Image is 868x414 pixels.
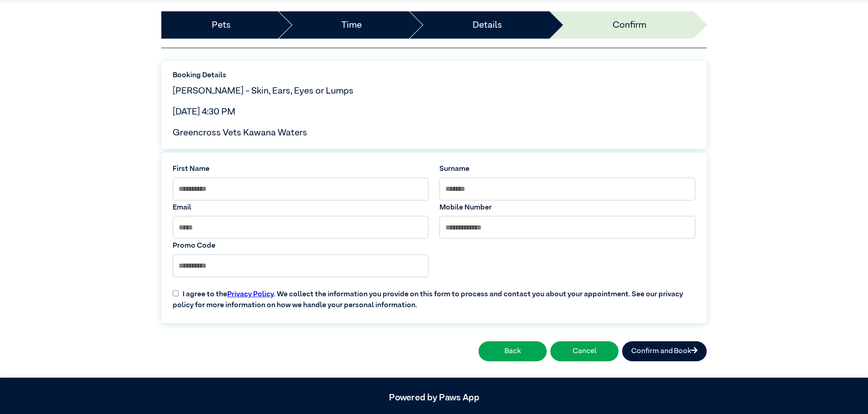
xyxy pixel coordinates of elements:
label: Booking Details [173,70,695,81]
a: Privacy Policy [227,291,274,298]
a: Details [473,18,502,32]
span: [PERSON_NAME] - Skin, Ears, Eyes or Lumps [173,86,354,95]
span: Greencross Vets Kawana Waters [173,128,307,137]
button: Back [479,341,547,361]
button: Cancel [550,341,619,361]
label: Promo Code [173,240,429,251]
a: Pets [212,18,231,32]
label: Mobile Number [439,202,695,213]
a: Time [341,18,362,32]
input: I agree to thePrivacy Policy. We collect the information you provide on this form to process and ... [173,290,179,296]
label: Surname [439,164,695,175]
label: I agree to the . We collect the information you provide on this form to process and contact you a... [167,282,701,311]
label: Email [173,202,429,213]
span: [DATE] 4:30 PM [173,107,235,116]
button: Confirm and Book [622,341,707,361]
label: First Name [173,164,429,175]
h5: Powered by Paws App [161,392,707,403]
